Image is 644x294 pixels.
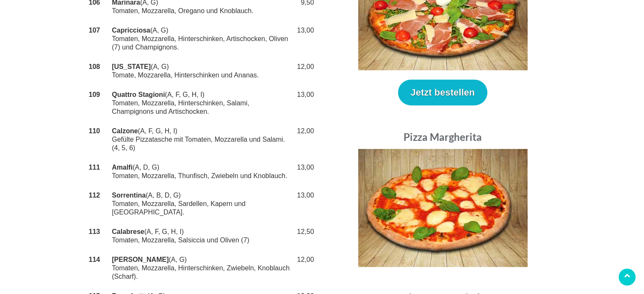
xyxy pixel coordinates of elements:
button: Jetzt bestellen [398,80,488,105]
td: 12,00 [293,121,315,158]
strong: Quattro Stagioni [112,91,165,98]
strong: Amalfi [112,164,133,171]
strong: 107 [89,27,100,34]
img: Speisekarte - Pizza Margherita [358,149,528,267]
td: (A, G) Tomate, Mozzarella, Hinterschinken und Ananas. [110,57,293,85]
td: 13,00 [293,186,315,222]
td: (A, G) Tomaten, Mozzarella, Hinterschinken, Artischocken, Oliven (7) und Champignons. [110,21,293,57]
strong: [PERSON_NAME] [112,256,169,263]
strong: 111 [89,164,100,171]
strong: 108 [89,63,100,70]
strong: 109 [89,91,100,98]
td: (A, G) Tomaten, Mozzarella, Hinterschinken, Zwiebeln, Knoblauch (Scharf). [110,250,293,286]
td: (A, F, G, H, I) Tomaten, Mozzarella, Salsiccia und Oliven (7) [110,222,293,250]
td: 13,00 [293,158,315,186]
td: (A, B, D, G) Tomaten, Mozzarella, Sardellen, Kapern und [GEOGRAPHIC_DATA]. [110,186,293,222]
strong: Sorrentina [112,192,146,199]
strong: 110 [89,127,100,135]
strong: 113 [89,228,100,235]
strong: Calabrese [112,228,144,235]
strong: Capricciosa [112,27,150,34]
strong: 112 [89,192,100,199]
td: (A, F, G, H, I) Gefülte Pizzatasche mit Tomaten, Mozzarella und Salami. (4, 5, 6) [110,121,293,158]
a: Pizza Margherita [404,131,482,143]
strong: [US_STATE] [112,63,151,70]
td: 13,00 [293,21,315,57]
td: 12,00 [293,250,315,286]
td: 12,50 [293,222,315,250]
td: (A, F, G, H, I) Tomaten, Mozzarella, Hinterschinken, Salami, Champignons und Artischocken. [110,85,293,121]
td: 12,00 [293,57,315,85]
strong: Calzone [112,127,138,135]
strong: 114 [89,256,100,263]
td: (A, D, G) Tomaten, Mozzarella, Thunfisch, Zwiebeln und Knoblauch. [110,158,293,186]
td: 13,00 [293,85,315,121]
